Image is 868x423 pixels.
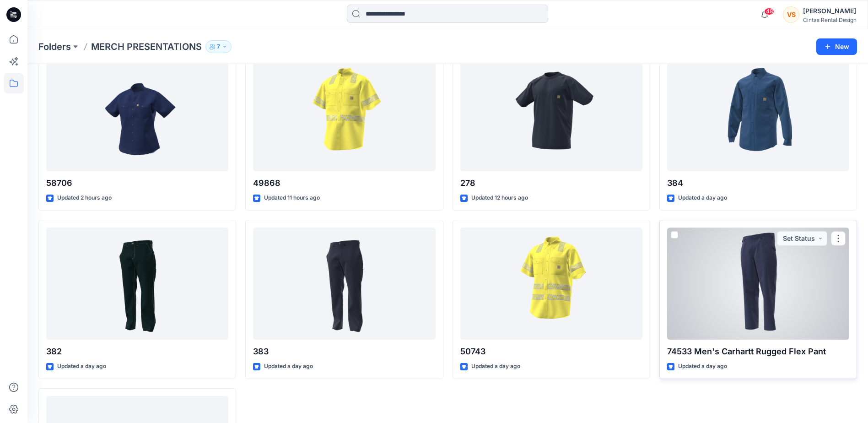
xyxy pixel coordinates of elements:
[57,193,112,203] p: Updated 2 hours ago
[803,16,857,23] div: Cintas Rental Design
[253,345,435,358] p: 383
[471,193,528,203] p: Updated 12 hours ago
[460,228,642,340] a: 50743
[783,6,799,23] div: VS
[57,362,106,371] p: Updated a day ago
[816,38,857,55] button: New
[678,193,727,203] p: Updated a day ago
[217,42,220,52] p: 7
[667,228,849,340] a: 74533 Men's Carhartt Rugged Flex Pant
[91,40,202,53] p: MERCH PRESENTATIONS
[46,177,228,190] p: 58706
[678,362,727,371] p: Updated a day ago
[46,228,228,340] a: 382
[471,362,520,371] p: Updated a day ago
[253,177,435,190] p: 49868
[803,5,857,16] div: [PERSON_NAME]
[264,193,320,203] p: Updated 11 hours ago
[253,59,435,171] a: 49868
[764,8,774,15] span: 48
[253,228,435,340] a: 383
[460,345,642,358] p: 50743
[46,59,228,171] a: 58706
[667,177,849,190] p: 384
[667,59,849,171] a: 384
[460,59,642,171] a: 278
[460,177,642,190] p: 278
[667,345,849,358] p: 74533 Men's Carhartt Rugged Flex Pant
[46,345,228,358] p: 382
[205,40,232,53] button: 7
[264,362,313,371] p: Updated a day ago
[38,40,71,53] a: Folders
